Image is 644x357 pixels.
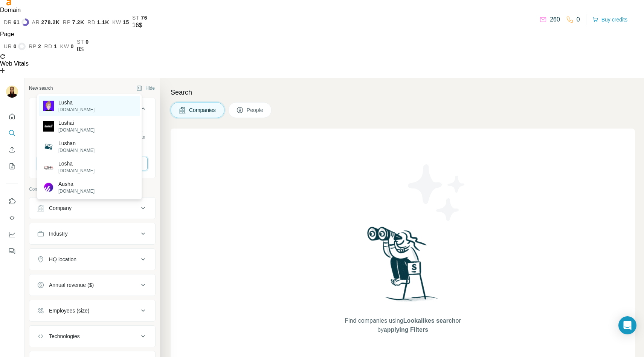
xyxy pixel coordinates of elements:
a: st0 [77,39,89,45]
span: 15 [123,19,129,25]
div: Industry [49,230,68,237]
a: dr61 [4,18,29,26]
span: dr [4,19,12,25]
p: Losha [58,160,95,167]
img: Surfe Illustration - Woman searching with binoculars [364,225,442,309]
button: Annual revenue ($) [29,276,155,294]
button: Hide [131,83,160,94]
button: Dashboard [6,228,18,241]
span: People [247,106,264,114]
button: Search [6,126,18,140]
span: st [77,39,84,45]
button: Company lookalikes [29,100,155,121]
span: kw [112,19,121,25]
img: Lushan [43,141,54,152]
p: [DOMAIN_NAME] [58,167,95,174]
a: ar278.2K [32,19,60,25]
p: [DOMAIN_NAME] [58,106,95,113]
p: 0 [577,15,580,24]
p: [DOMAIN_NAME] [58,188,95,195]
img: Ausha [43,182,54,193]
button: Company [29,199,155,217]
span: rp [63,19,71,25]
span: rd [44,43,52,49]
span: Companies [189,106,217,114]
a: kw0 [60,43,74,49]
p: Lusha [58,99,95,106]
div: HQ location [49,256,76,263]
span: Find companies using or by [342,316,463,334]
button: My lists [6,159,18,173]
span: Lookalikes search [403,317,456,324]
span: 0 [85,39,89,45]
div: Annual revenue ($) [49,281,94,289]
p: 260 [550,15,560,24]
button: Industry [29,225,155,243]
p: [DOMAIN_NAME] [58,127,95,133]
button: Buy credits [592,14,627,25]
span: rd [87,19,96,25]
a: rp2 [29,43,41,49]
button: Use Surfe on LinkedIn [6,195,18,208]
div: New search [29,85,53,92]
a: rd1.1K [87,19,109,25]
span: 61 [14,19,20,25]
button: Use Surfe API [6,211,18,225]
span: 76 [141,15,147,21]
img: Lusha [43,101,54,111]
p: Company information [29,186,156,193]
span: applying Filters [384,326,428,333]
img: Lushai [43,121,54,132]
div: 0$ [77,45,89,54]
div: Open Intercom Messenger [618,316,636,334]
span: ur [4,43,12,49]
span: st [132,15,139,21]
button: HQ location [29,250,155,268]
span: rp [29,43,37,49]
a: kw15 [112,19,129,25]
span: kw [60,43,69,49]
button: Employees (size) [29,302,155,320]
span: 278.2K [41,19,60,25]
span: 1.1K [97,19,109,25]
span: 2 [38,43,41,49]
button: Feedback [6,244,18,258]
img: Surfe Illustration - Stars [403,159,471,227]
img: Losha [43,162,54,172]
h4: Search [171,87,635,98]
span: 0 [71,43,74,49]
a: rd1 [44,43,57,49]
p: Lushai [58,119,95,127]
p: [DOMAIN_NAME] [58,147,95,154]
img: Avatar [6,86,18,98]
span: ar [32,19,40,25]
div: Technologies [49,332,80,340]
p: Lushan [58,139,95,147]
div: Company [49,204,72,212]
button: Quick start [6,110,18,123]
a: rp7.2K [63,19,84,25]
p: Ausha [58,180,95,188]
div: 16$ [132,21,147,30]
span: 7.2K [72,19,84,25]
button: Enrich CSV [6,143,18,156]
a: st76 [132,15,147,21]
span: 1 [54,43,57,49]
span: 0 [14,43,17,49]
button: Technologies [29,327,155,345]
a: ur0 [4,43,26,50]
div: Employees (size) [49,307,89,314]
